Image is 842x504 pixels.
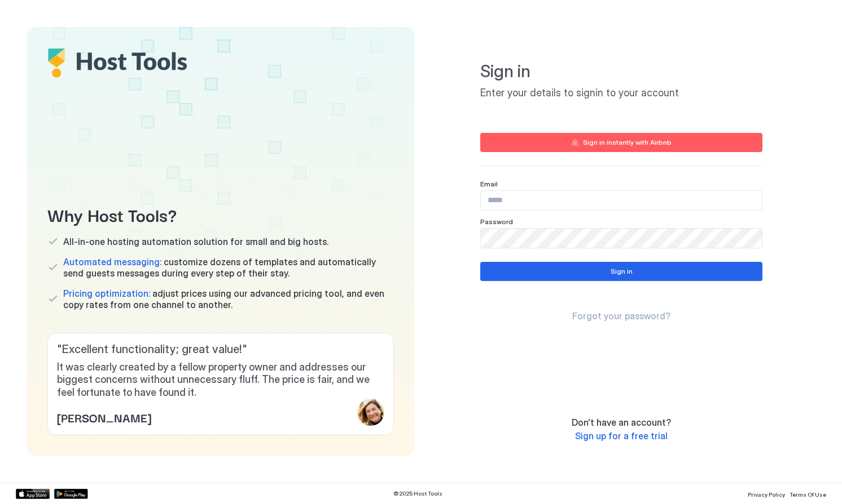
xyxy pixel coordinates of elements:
span: © 2025 Host Tools [393,490,442,497]
div: Sign in instantly with Airbnb [583,137,672,148]
a: Forgot your password? [572,310,670,322]
a: App Store [16,489,50,499]
span: Pricing optimization: [63,288,150,299]
a: Terms Of Use [790,488,826,499]
span: Automated messaging: [63,256,161,267]
span: Sign in [480,61,762,82]
span: Don't have an account? [572,417,671,428]
input: Input Field [481,229,762,248]
span: Why Host Tools? [47,202,394,227]
input: Input Field [481,191,762,210]
a: Sign up for a free trial [575,430,668,442]
span: Privacy Policy [748,491,785,498]
span: Enter your details to signin to your account [480,87,762,100]
span: customize dozens of templates and automatically send guests messages during every step of their s... [63,256,394,279]
span: Email [480,180,498,188]
span: " Excellent functionality; great value! " [57,342,384,356]
span: All-in-one hosting automation solution for small and big hosts. [63,236,328,247]
span: [PERSON_NAME] [57,409,151,426]
span: It was clearly created by a fellow property owner and addresses our biggest concerns without unne... [57,361,384,399]
div: Sign in [611,266,633,276]
span: Password [480,217,513,226]
a: Google Play Store [54,489,88,499]
span: adjust prices using our advanced pricing tool, and even copy rates from one channel to another. [63,288,394,310]
div: profile [357,399,384,426]
span: Sign up for a free trial [575,430,668,441]
span: Terms Of Use [790,491,826,498]
button: Sign in instantly with Airbnb [480,133,762,152]
button: Sign in [480,262,762,281]
a: Privacy Policy [748,488,785,499]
